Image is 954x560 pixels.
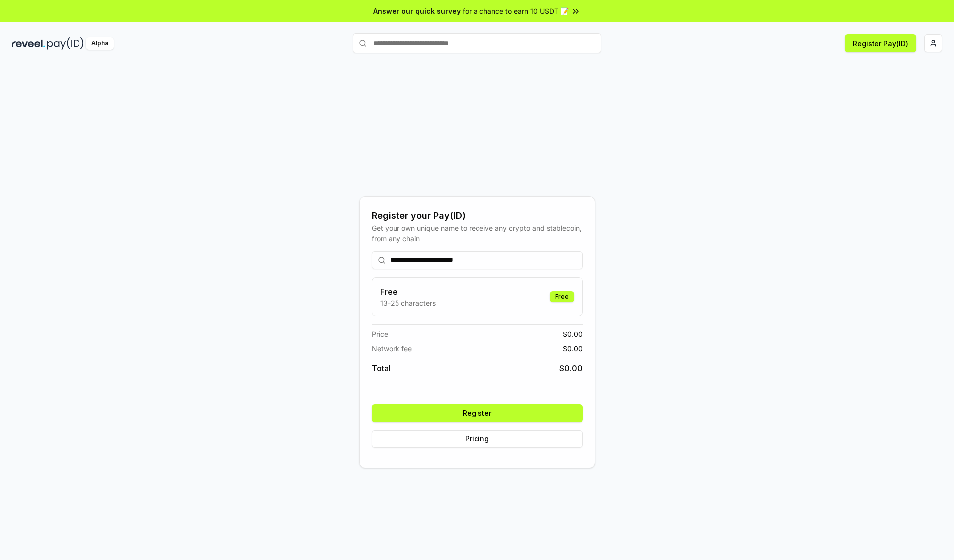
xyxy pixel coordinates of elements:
[463,6,569,16] span: for a chance to earn 10 USDT 📝
[372,362,391,374] span: Total
[372,209,583,223] div: Register your Pay(ID)
[86,37,114,50] div: Alpha
[47,37,84,50] img: pay_id
[559,362,583,374] span: $ 0.00
[563,343,583,354] span: $ 0.00
[380,286,436,298] h3: Free
[373,6,461,16] span: Answer our quick survey
[372,343,412,354] span: Network fee
[563,329,583,339] span: $ 0.00
[845,34,916,52] button: Register Pay(ID)
[372,223,583,244] div: Get your own unique name to receive any crypto and stablecoin, from any chain
[372,430,583,448] button: Pricing
[372,404,583,422] button: Register
[372,329,388,339] span: Price
[380,298,436,308] p: 13-25 characters
[12,37,45,50] img: reveel_dark
[550,291,574,302] div: Free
